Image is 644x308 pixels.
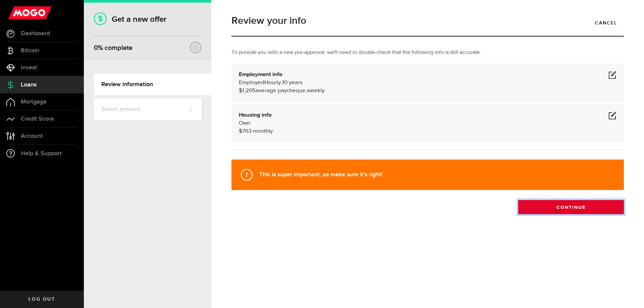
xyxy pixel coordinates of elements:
span: average paycheque, [256,88,307,94]
span: Hourly [264,80,281,85]
span: $1,205 [239,88,256,94]
span: , [281,80,282,85]
span: Account [21,133,43,139]
span: Own [239,120,250,126]
span: Invest [21,65,37,71]
span: 0 [94,44,98,52]
strong: This is super important, so make sure it's right! [259,171,382,178]
a: Cancel [588,16,624,30]
span: Employed [239,80,264,85]
h1: Get a new offer [94,14,201,24]
b: Housing info [239,112,272,118]
span: Log out [29,297,55,302]
a: Review information [94,74,211,95]
a: Select amount [94,99,201,120]
p: To provide you with a new pre-approval, we'll need to double-check that the following info is sti... [231,49,624,57]
button: Open LiveChat chat widget [5,3,25,23]
span: Loans [21,82,37,88]
h1: Review your info [231,16,624,26]
span: Bitcoin [21,48,39,54]
span: $ [239,128,242,134]
span: Dashboard [21,30,50,37]
button: Continue [518,200,624,214]
span: Credit Score [21,116,54,122]
span: monthly [253,128,273,134]
span: 10 years [282,80,303,85]
b: Employment info [239,72,282,77]
span: Mortgage [21,99,47,105]
div: % complete [94,42,132,54]
span: Help & Support [21,150,62,157]
span: 763 [242,128,252,134]
span: weekly [307,88,325,94]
